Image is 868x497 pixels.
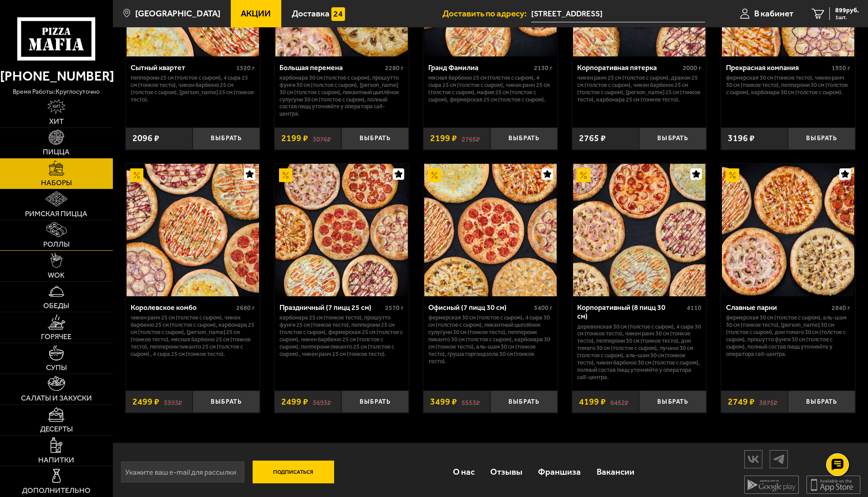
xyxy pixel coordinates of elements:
p: Фермерская 30 см (толстое с сыром), Аль-Шам 30 см (тонкое тесто), [PERSON_NAME] 30 см (толстое с ... [726,314,850,357]
div: Славные парни [726,303,829,312]
img: Акционный [130,168,144,182]
span: Акции [241,9,271,18]
input: Ваш адрес доставки [531,5,705,22]
button: Подписаться [253,461,334,483]
input: Укажите ваш e-mail для рассылки [120,461,245,483]
span: Доставить по адресу: [442,9,531,18]
p: Фермерская 30 см (тонкое тесто), Чикен Ранч 30 см (тонкое тесто), Пепперони 30 см (толстое с сыро... [726,74,850,96]
span: 2499 ₽ [281,397,308,406]
a: Вакансии [589,457,642,487]
span: 3400 г [534,304,553,312]
s: 3393 ₽ [164,397,182,406]
s: 3693 ₽ [313,397,331,406]
img: Акционный [279,168,293,182]
span: 2680 г [236,304,255,312]
span: Наборы [41,179,72,187]
span: 3196 ₽ [728,134,755,143]
p: Фермерская 30 см (толстое с сыром), 4 сыра 30 см (толстое с сыром), Пикантный цыплёнок сулугуни 3... [428,314,553,365]
span: 2000 г [683,64,701,72]
img: Акционный [428,168,442,182]
button: Выбрать [193,127,260,150]
div: Гранд Фамилиа [428,63,532,72]
button: Выбрать [639,390,706,413]
p: Карбонара 25 см (тонкое тесто), Прошутто Фунги 25 см (тонкое тесто), Пепперони 25 см (толстое с с... [279,314,404,357]
p: Чикен Ранч 25 см (толстое с сыром), Чикен Барбекю 25 см (толстое с сыром), Карбонара 25 см (толст... [131,314,255,357]
img: Праздничный (7 пицц 25 см) [275,164,408,296]
span: Дополнительно [22,487,91,494]
a: АкционныйПраздничный (7 пицц 25 см) [274,164,409,296]
p: Пепперони 25 см (толстое с сыром), 4 сыра 25 см (тонкое тесто), Чикен Барбекю 25 см (толстое с сы... [131,74,255,103]
img: Славные парни [722,164,854,296]
span: Пицца [43,148,70,156]
span: 4199 ₽ [579,397,606,406]
img: Офисный (7 пицц 30 см) [424,164,557,296]
div: Королевское комбо [131,303,234,312]
img: tg [770,451,787,467]
p: Карбонара 30 см (толстое с сыром), Прошутто Фунги 30 см (толстое с сыром), [PERSON_NAME] 30 см (т... [279,74,404,117]
img: vk [745,451,762,467]
span: 3499 ₽ [430,397,457,406]
a: О нас [445,457,482,487]
div: Сытный квартет [131,63,234,72]
span: 1 шт. [835,15,859,20]
img: Корпоративный (8 пицц 30 см) [573,164,706,296]
button: Выбрать [490,127,558,150]
span: 2130 г [534,64,553,72]
span: 2096 ₽ [132,134,159,143]
a: АкционныйСлавные парни [721,164,855,296]
span: Горячее [41,333,71,340]
s: 3875 ₽ [759,397,777,406]
span: 2499 ₽ [132,397,159,406]
button: Выбрать [341,390,409,413]
span: В кабинет [754,9,793,18]
div: Офисный (7 пицц 30 см) [428,303,532,312]
div: Прекрасная компания [726,63,829,72]
s: 3076 ₽ [313,134,331,143]
span: 2765 ₽ [579,134,606,143]
span: 2199 ₽ [430,134,457,143]
span: Обеды [43,302,69,309]
img: Акционный [577,168,590,182]
s: 6452 ₽ [610,397,629,406]
span: Супы [46,364,67,371]
span: 2570 г [385,304,404,312]
a: Отзывы [482,457,530,487]
img: Акционный [726,168,739,182]
span: 2280 г [385,64,404,72]
span: 2840 г [832,304,850,312]
a: АкционныйКорпоративный (8 пицц 30 см) [572,164,706,296]
span: 4110 [687,304,701,312]
button: Выбрать [788,390,855,413]
span: Десерты [40,426,73,433]
a: АкционныйОфисный (7 пицц 30 см) [423,164,558,296]
span: Роллы [43,241,70,248]
span: 1520 г [236,64,255,72]
div: Праздничный (7 пицц 25 см) [279,303,383,312]
span: Россия, Ленинградская область, Всеволожск, Александровская улица, 88/2 [531,5,705,22]
a: АкционныйКоролевское комбо [126,164,260,296]
span: [GEOGRAPHIC_DATA] [135,9,220,18]
button: Выбрать [193,390,260,413]
div: Большая перемена [279,63,383,72]
span: 2749 ₽ [728,397,755,406]
button: Выбрать [341,127,409,150]
span: Салаты и закуски [21,395,92,402]
p: Мясная Барбекю 25 см (толстое с сыром), 4 сыра 25 см (толстое с сыром), Чикен Ранч 25 см (толстое... [428,74,553,103]
a: Франшиза [530,457,589,487]
span: WOK [48,272,65,279]
span: Римская пицца [25,210,87,218]
p: Чикен Ранч 25 см (толстое с сыром), Дракон 25 см (толстое с сыром), Чикен Барбекю 25 см (толстое ... [577,74,701,103]
s: 5553 ₽ [462,397,480,406]
img: 15daf4d41897b9f0e9f617042186c801.svg [331,7,345,21]
div: Корпоративный (8 пицц 30 см) [577,303,685,320]
button: Выбрать [639,127,706,150]
img: Королевское комбо [127,164,259,296]
button: Выбрать [490,390,558,413]
span: 2199 ₽ [281,134,308,143]
span: 899 руб. [835,7,859,14]
s: 2765 ₽ [462,134,480,143]
button: Выбрать [788,127,855,150]
span: Доставка [292,9,330,18]
p: Деревенская 30 см (толстое с сыром), 4 сыра 30 см (тонкое тесто), Чикен Ранч 30 см (тонкое тесто)... [577,323,701,381]
span: 1950 г [832,64,850,72]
